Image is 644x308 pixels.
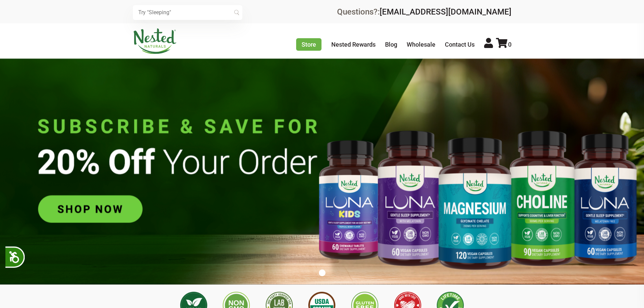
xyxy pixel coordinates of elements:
img: Nested Naturals [133,28,177,54]
a: [EMAIL_ADDRESS][DOMAIN_NAME] [380,7,511,17]
input: Try "Sleeping" [133,5,242,20]
a: Store [296,38,321,51]
a: Nested Rewards [331,41,376,48]
a: Blog [385,41,397,48]
a: 0 [496,41,511,48]
button: 1 of 1 [319,269,326,276]
a: Wholesale [407,41,435,48]
span: 0 [508,41,511,48]
a: Contact Us [445,41,475,48]
div: Questions?: [337,8,511,16]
